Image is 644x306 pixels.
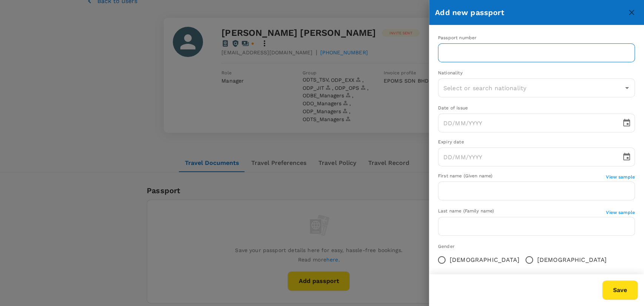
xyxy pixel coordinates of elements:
[438,69,635,77] div: Nationality
[441,81,620,95] input: Select or search nationality
[438,274,635,281] div: Date of birth
[619,115,634,131] button: Choose date
[438,105,635,112] div: Date of issue
[438,34,635,42] div: Passport number
[438,172,606,180] div: First name (Given name)
[606,174,635,180] span: View sample
[619,149,634,165] button: Choose date
[438,208,606,215] div: Last name (Family name)
[450,255,520,264] span: [DEMOGRAPHIC_DATA]
[606,210,635,215] span: View sample
[438,138,635,146] div: Expiry date
[438,148,616,166] input: DD/MM/YYYY
[435,6,625,18] h6: Add new passport
[537,255,607,264] span: [DEMOGRAPHIC_DATA]
[438,114,616,132] input: DD/MM/YYYY
[438,243,635,251] div: Gender
[602,280,638,300] button: Save
[622,83,632,93] button: Open
[625,6,638,19] button: close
